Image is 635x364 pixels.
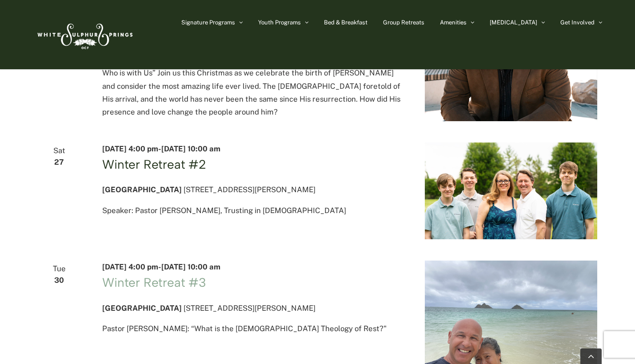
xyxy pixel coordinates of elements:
span: Youth Programs [258,20,301,25]
p: [PERSON_NAME] [PERSON_NAME]: “[PERSON_NAME]:The [DEMOGRAPHIC_DATA] Who is with Us” Join us this C... [102,54,404,119]
span: 27 [38,156,81,169]
span: Sat [38,144,81,157]
span: Bed & Breakfast [324,20,367,25]
a: Winter Retreat #2 [102,157,206,172]
span: [MEDICAL_DATA] [490,20,537,25]
span: [STREET_ADDRESS][PERSON_NAME] [184,185,316,194]
span: [GEOGRAPHIC_DATA] [102,185,182,194]
a: Winter Retreat #3 [102,275,206,290]
span: 30 [38,274,81,287]
span: [DATE] 10:00 am [161,262,220,271]
span: Tue [38,262,81,275]
span: Get Involved [560,20,595,25]
img: White Sulphur Springs Logo [33,14,136,55]
img: rob olson family [425,142,597,239]
span: Group Retreats [383,20,424,25]
span: [DATE] 4:00 pm [102,144,158,153]
p: Pastor [PERSON_NAME]: “What is the [DEMOGRAPHIC_DATA] Theology of Rest?" [102,322,404,335]
time: - [102,262,220,271]
span: [STREET_ADDRESS][PERSON_NAME] [184,304,316,313]
span: [DATE] 10:00 am [161,144,220,153]
span: [DATE] 4:00 pm [102,262,158,271]
span: [GEOGRAPHIC_DATA] [102,304,182,313]
span: Signature Programs [181,20,235,25]
p: Speaker: Pastor [PERSON_NAME], Trusting in [DEMOGRAPHIC_DATA] [102,204,404,217]
time: - [102,144,220,153]
span: Amenities [440,20,467,25]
